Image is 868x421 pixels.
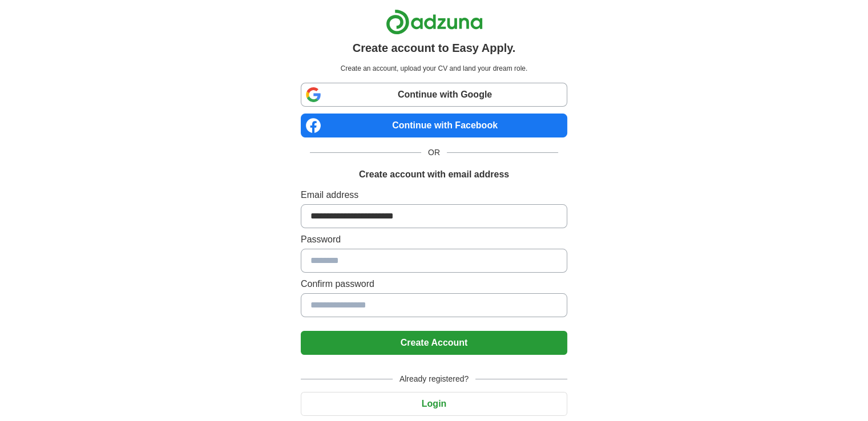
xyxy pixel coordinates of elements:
label: Email address [301,188,567,202]
button: Login [301,392,567,416]
a: Login [301,399,567,408]
p: Create an account, upload your CV and land your dream role. [303,63,565,74]
label: Confirm password [301,277,567,291]
h1: Create account with email address [359,168,509,181]
span: OR [421,147,447,159]
a: Continue with Google [301,83,567,107]
h1: Create account to Easy Apply. [353,39,516,56]
a: Continue with Facebook [301,114,567,137]
button: Create Account [301,331,567,355]
span: Already registered? [393,373,475,385]
label: Password [301,233,567,246]
img: Adzuna logo [386,9,483,35]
